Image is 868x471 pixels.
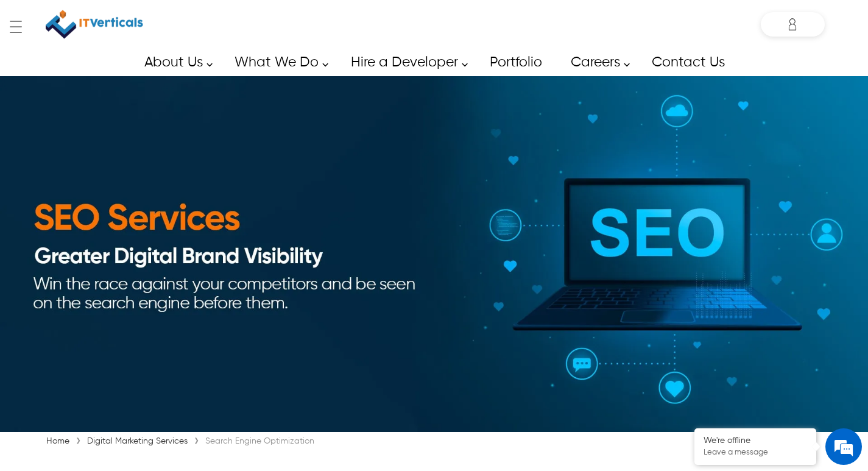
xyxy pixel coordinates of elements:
a: Portfolio [476,49,555,76]
a: Careers [557,49,637,76]
p: Leave a message [704,448,807,458]
span: › [194,433,199,450]
a: Hire a Developer [337,49,475,76]
a: About Us [130,49,219,76]
a: Home [43,437,72,445]
span: › [76,433,81,450]
div: Search Engine Optimization [202,435,317,447]
img: IT Verticals Inc [46,6,143,43]
div: We're offline [704,436,807,446]
a: What We Do [221,49,335,76]
a: Digital Marketing Services [84,437,191,445]
a: Contact Us [638,49,738,76]
a: IT Verticals Inc [43,6,146,43]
